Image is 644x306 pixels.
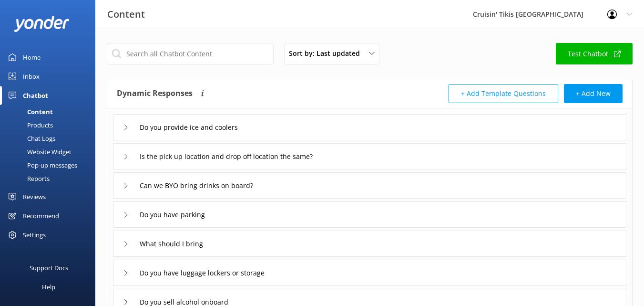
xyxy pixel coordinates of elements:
a: Pop-up messages [6,158,95,172]
div: Chatbot [23,86,48,105]
div: Support Docs [30,258,68,277]
button: + Add Template Questions [449,84,558,103]
a: Reports [6,172,95,185]
a: Chat Logs [6,132,95,145]
div: Reports [6,172,50,185]
input: Search all Chatbot Content [107,43,274,64]
button: + Add New [564,84,623,103]
div: Recommend [23,206,59,225]
a: Content [6,105,95,118]
div: Website Widget [6,145,72,158]
h4: Dynamic Responses [117,84,193,103]
div: Chat Logs [6,132,55,145]
div: Products [6,118,53,132]
div: Help [42,277,55,296]
div: Inbox [23,67,40,86]
div: Reviews [23,187,46,206]
div: Home [23,48,41,67]
div: Content [6,105,53,118]
a: Products [6,118,95,132]
h3: Content [107,7,145,22]
div: Pop-up messages [6,158,77,172]
a: Website Widget [6,145,95,158]
div: Settings [23,225,46,244]
span: Sort by: Last updated [289,48,366,59]
a: Test Chatbot [556,43,633,64]
img: yonder-white-logo.png [14,16,69,32]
